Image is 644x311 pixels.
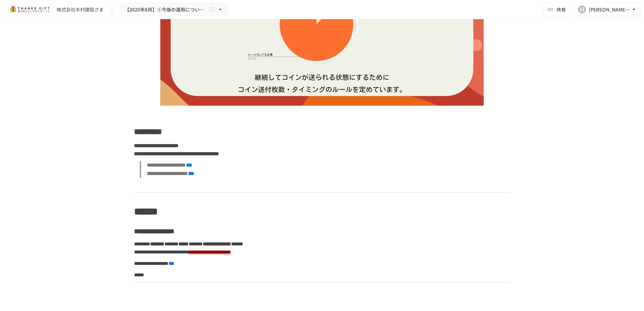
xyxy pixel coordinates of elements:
[57,6,104,13] div: 株式会社木村建設さま
[574,3,641,16] button: H[PERSON_NAME][EMAIL_ADDRESS][DOMAIN_NAME]
[556,6,566,13] span: 共有
[589,5,631,14] div: [PERSON_NAME][EMAIL_ADDRESS][DOMAIN_NAME]
[120,3,228,16] button: 【2025年8月】①今後の運用についてのご案内/THANKS GIFTキックオフMTG
[578,5,586,13] div: H
[8,4,51,15] img: mMP1OxWUAhQbsRWCurg7vIHe5HqDpP7qZo7fRoNLXQh
[543,3,571,16] button: 共有
[125,5,207,14] span: 【2025年8月】①今後の運用についてのご案内/THANKS GIFTキックオフMTG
